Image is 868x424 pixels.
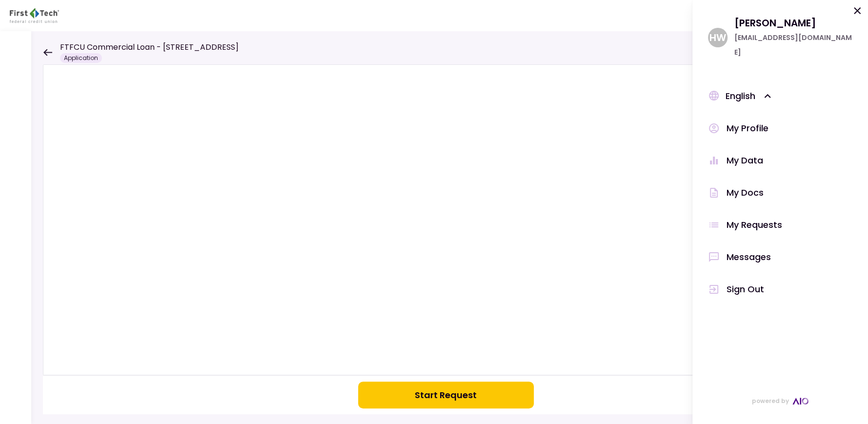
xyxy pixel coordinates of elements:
div: Messages [727,250,771,264]
div: [PERSON_NAME] [734,16,852,30]
span: powered by [752,394,789,408]
h1: FTFCU Commercial Loan - [STREET_ADDRESS] [60,41,239,53]
div: My Docs [727,185,764,200]
div: [EMAIL_ADDRESS][DOMAIN_NAME] [734,30,852,60]
div: H W [708,28,727,47]
iframe: Welcome [43,64,848,375]
img: Partner icon [10,8,59,23]
button: Start Request [358,382,534,408]
div: My Requests [727,218,782,232]
img: AIO Logo [792,398,808,404]
div: My Profile [727,121,768,136]
div: English [726,89,774,103]
div: Sign Out [727,282,764,297]
button: Ok, close [851,5,863,20]
div: My Data [727,153,763,168]
div: Application [60,53,102,63]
